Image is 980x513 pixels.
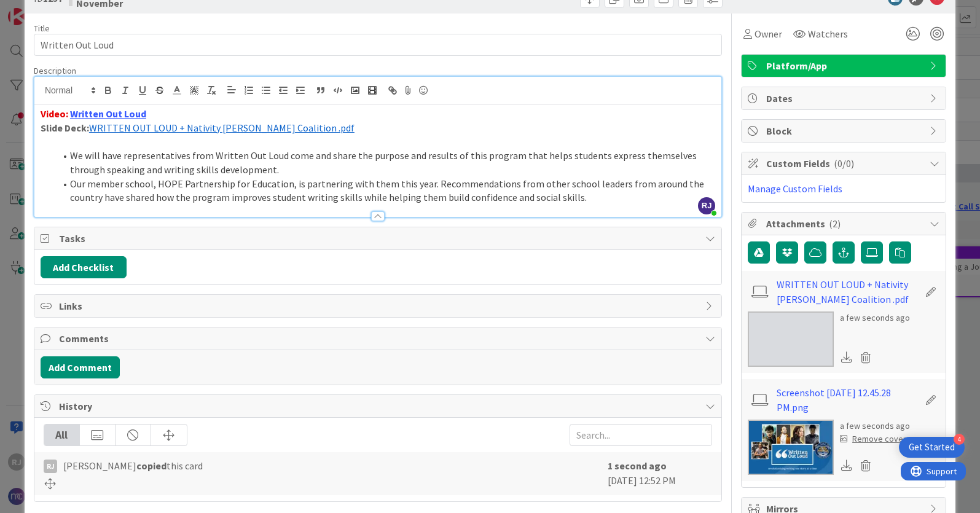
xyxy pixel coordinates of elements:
[34,23,50,34] label: Title
[698,197,715,214] span: RJ
[41,356,120,378] button: Add Comment
[777,385,919,415] a: Screenshot [DATE] 12.45.28 PM.png
[59,331,699,346] span: Comments
[748,182,842,195] a: Manage Custom Fields
[766,58,923,73] span: Platform/App
[608,458,712,489] div: [DATE] 12:52 PM
[59,299,699,313] span: Links
[766,91,923,106] span: Dates
[34,65,76,76] span: Description
[766,156,923,171] span: Custom Fields
[59,231,699,246] span: Tasks
[954,434,965,445] div: 4
[570,424,712,446] input: Search...
[899,437,965,458] div: Open Get Started checklist, remaining modules: 4
[44,425,80,445] div: All
[608,460,667,472] b: 1 second ago
[44,460,57,473] div: RJ
[840,350,853,366] div: Download
[41,108,68,120] strong: Video:
[136,460,167,472] b: copied
[41,122,89,134] strong: Slide Deck:
[840,420,910,433] div: a few seconds ago
[63,458,203,473] span: [PERSON_NAME] this card
[755,26,782,41] span: Owner
[909,441,955,453] div: Get Started
[808,26,848,41] span: Watchers
[89,122,355,134] span: WRITTEN OUT LOUD + Nativity [PERSON_NAME] Coalition .pdf
[766,216,923,231] span: Attachments
[829,217,841,230] span: ( 2 )
[840,433,906,445] div: Remove cover
[41,256,127,278] button: Add Checklist
[55,149,715,176] li: We will have representatives from Written Out Loud come and share the purpose and results of this...
[834,157,854,170] span: ( 0/0 )
[840,458,853,474] div: Download
[26,2,56,17] span: Support
[34,34,722,56] input: type card name here...
[59,399,699,413] span: History
[840,311,910,324] div: a few seconds ago
[55,177,715,205] li: Our member school, HOPE Partnership for Education, is partnering with them this year. Recommendat...
[766,123,923,138] span: Block
[70,108,146,120] a: Written Out Loud
[777,277,919,307] a: WRITTEN OUT LOUD + Nativity [PERSON_NAME] Coalition .pdf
